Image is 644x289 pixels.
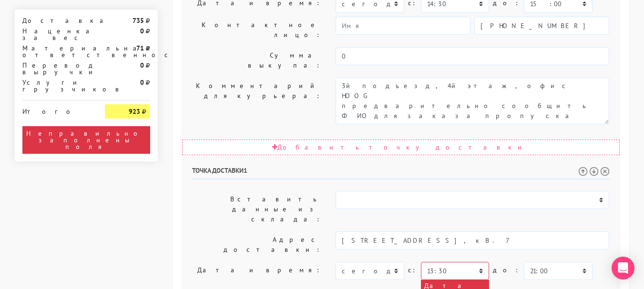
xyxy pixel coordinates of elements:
label: c: [408,262,417,279]
input: Телефон [474,17,609,35]
div: Доставка [15,17,98,24]
label: Контактное лицо: [185,17,329,43]
label: до: [493,262,520,279]
label: Вставить данные из склада: [185,191,329,228]
strong: 0 [140,27,144,35]
div: Услуги грузчиков [15,79,98,92]
label: Сумма выкупа: [185,47,329,74]
div: Материальная ответственность [15,45,98,58]
span: 1 [244,166,247,175]
textarea: 3й подъезд, 4й этаж, офис HOOG предварительно сообщить ФИО для заказа пропуска [336,78,609,124]
label: Комментарий для курьера: [185,78,329,124]
strong: 71 [136,44,144,52]
div: Наценка за вес [15,28,98,41]
h6: Точка доставки [192,167,610,179]
label: Адрес доставки: [185,231,329,258]
strong: 0 [140,78,144,87]
strong: 0 [140,61,144,70]
div: Перевод выручки [15,62,98,75]
div: Добавить точку доставки [182,140,620,155]
strong: 735 [133,16,144,25]
input: Имя [336,17,470,35]
div: Итого [22,104,91,115]
strong: 923 [129,107,140,116]
div: Неправильно заполнены поля [22,126,150,154]
div: Open Intercom Messenger [612,257,634,279]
